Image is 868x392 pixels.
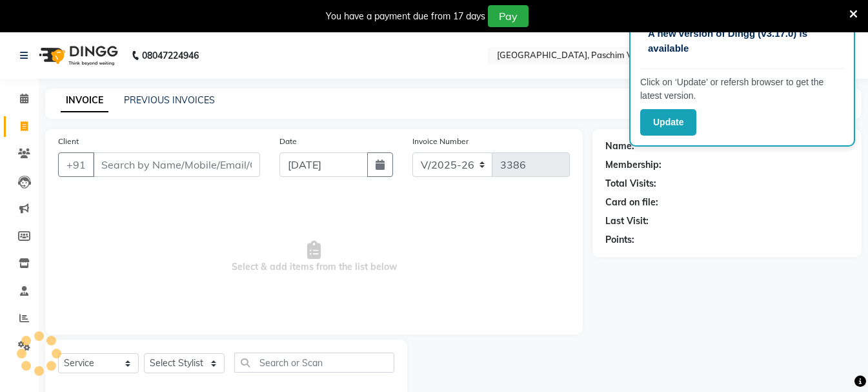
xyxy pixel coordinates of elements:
[488,5,529,27] button: Pay
[648,26,836,56] p: A new version of Dingg (v3.17.0) is available
[124,94,215,106] a: PREVIOUS INVOICES
[142,37,199,74] b: 08047224946
[605,214,649,228] div: Last Visit:
[412,136,469,147] label: Invoice Number
[605,177,656,191] div: Total Visits:
[61,89,108,112] a: INVOICE
[605,196,658,209] div: Card on file:
[33,37,121,74] img: logo
[279,136,297,147] label: Date
[605,158,661,172] div: Membership:
[605,139,634,153] div: Name:
[605,233,634,247] div: Points:
[58,136,79,147] label: Client
[640,109,696,136] button: Update
[640,76,844,103] p: Click on ‘Update’ or refersh browser to get the latest version.
[58,152,94,177] button: +91
[58,192,570,322] span: Select & add items from the list below
[234,353,394,373] input: Search or Scan
[93,152,260,177] input: Search by Name/Mobile/Email/Code
[326,10,485,23] div: You have a payment due from 17 days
